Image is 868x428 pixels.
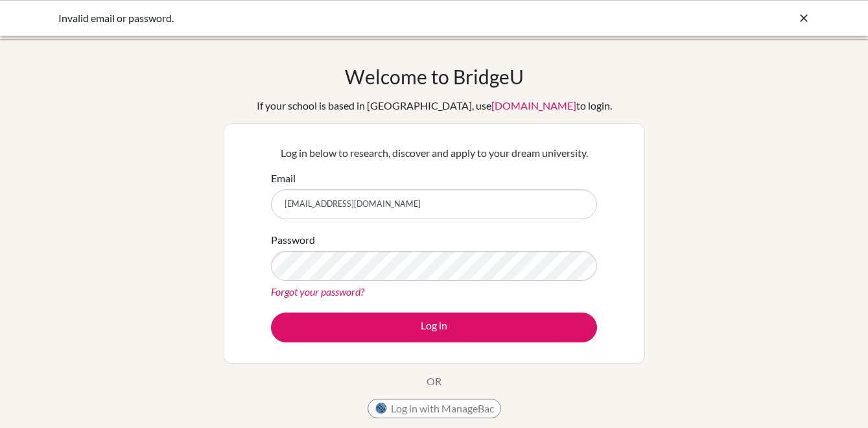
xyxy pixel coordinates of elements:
div: Invalid email or password. [58,10,616,26]
p: OR [427,374,441,389]
label: Email [271,171,296,186]
button: Log in [271,313,597,342]
a: [DOMAIN_NAME] [491,99,576,112]
h1: Welcome to BridgeU [345,65,524,88]
label: Password [271,232,315,248]
div: If your school is based in [GEOGRAPHIC_DATA], use to login. [257,98,612,113]
a: Forgot your password? [271,285,364,298]
button: Log in with ManageBac [368,399,501,418]
p: Log in below to research, discover and apply to your dream university. [271,145,597,161]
